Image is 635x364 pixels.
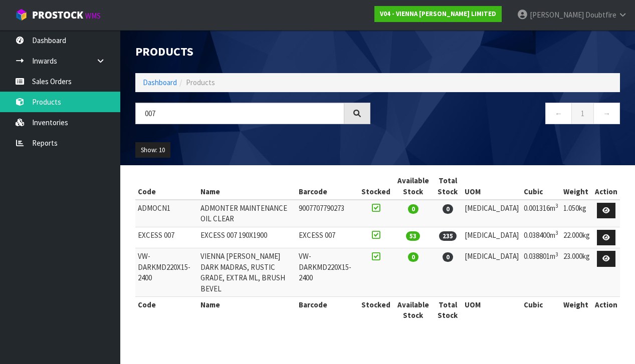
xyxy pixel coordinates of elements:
[592,297,620,323] th: Action
[135,297,198,323] th: Code
[198,173,296,200] th: Name
[135,173,198,200] th: Code
[296,227,359,248] td: EXCESS 007
[393,297,434,323] th: Available Stock
[408,204,418,214] span: 0
[393,173,434,200] th: Available Stock
[545,103,572,124] a: ←
[462,173,521,200] th: UOM
[592,173,620,200] th: Action
[585,10,616,20] span: Doubtfire
[521,200,561,227] td: 0.001316m
[198,248,296,297] td: VIENNA [PERSON_NAME] DARK MADRAS, RUSTIC GRADE, EXTRA ML, BRUSH BEVEL
[143,78,177,87] a: Dashboard
[135,103,344,124] input: Search products
[32,9,83,22] span: ProStock
[555,202,558,209] sup: 3
[521,173,561,200] th: Cubic
[434,297,462,323] th: Total Stock
[198,200,296,227] td: ADMONTER MAINTENANCE OIL CLEAR
[359,173,393,200] th: Stocked
[443,204,453,214] span: 0
[434,173,462,200] th: Total Stock
[555,251,558,258] sup: 3
[462,200,521,227] td: [MEDICAL_DATA]
[359,297,393,323] th: Stocked
[521,248,561,297] td: 0.038801m
[561,248,592,297] td: 23.000kg
[571,103,594,124] a: 1
[385,103,620,127] nav: Page navigation
[530,10,584,20] span: [PERSON_NAME]
[462,227,521,248] td: [MEDICAL_DATA]
[296,173,359,200] th: Barcode
[296,248,359,297] td: VW-DARKMD220X15-2400
[521,227,561,248] td: 0.038400m
[198,297,296,323] th: Name
[135,200,198,227] td: ADMOCN1
[593,103,620,124] a: →
[296,200,359,227] td: 9007707790273
[408,252,418,262] span: 0
[555,229,558,236] sup: 3
[561,173,592,200] th: Weight
[561,297,592,323] th: Weight
[296,297,359,323] th: Barcode
[462,297,521,323] th: UOM
[135,227,198,248] td: EXCESS 007
[135,142,170,158] button: Show: 10
[439,231,457,241] span: 235
[85,11,101,21] small: WMS
[462,248,521,297] td: [MEDICAL_DATA]
[135,45,370,58] h1: Products
[380,10,496,18] strong: V04 - VIENNA [PERSON_NAME] LIMITED
[186,78,215,87] span: Products
[561,200,592,227] td: 1.050kg
[406,231,420,241] span: 53
[521,297,561,323] th: Cubic
[135,248,198,297] td: VW-DARKMD220X15-2400
[15,9,28,21] img: cube-alt.png
[443,252,453,262] span: 0
[561,227,592,248] td: 22.000kg
[198,227,296,248] td: EXCESS 007 190X1900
